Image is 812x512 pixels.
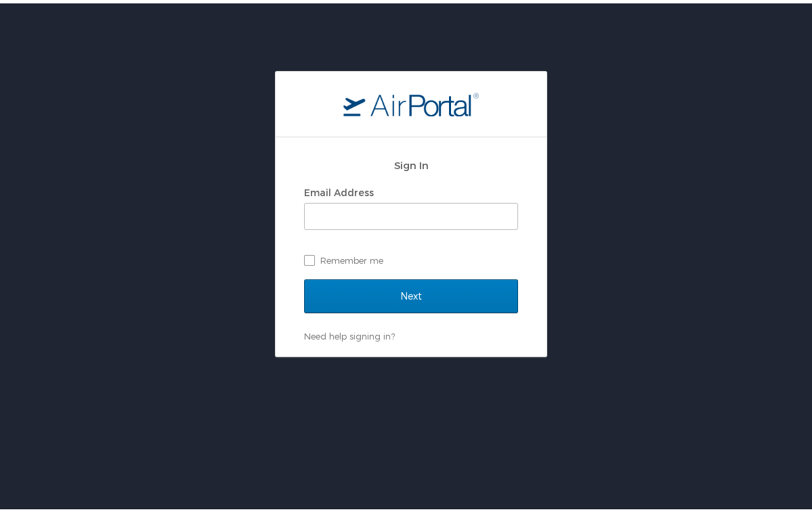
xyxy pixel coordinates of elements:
[304,276,518,310] input: Next
[343,89,479,113] img: logo
[304,154,518,170] h2: Sign In
[304,183,374,195] label: Email Address
[304,327,395,338] a: Need help signing in?
[304,247,518,267] label: Remember me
